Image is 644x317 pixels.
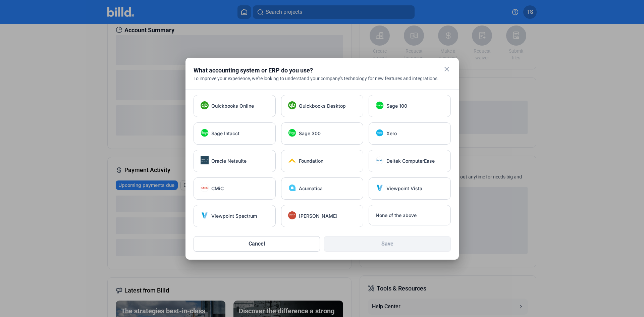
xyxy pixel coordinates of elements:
[324,236,451,252] button: Save
[443,65,451,73] mat-icon: close
[299,185,323,192] span: Acumatica
[194,66,434,75] div: What accounting system or ERP do you use?
[299,158,323,164] span: Foundation
[386,130,397,137] span: Xero
[386,158,435,164] span: Deltek ComputerEase
[211,185,224,192] span: CMiC
[211,130,239,137] span: Sage Intacct
[211,213,257,219] span: Viewpoint Spectrum
[211,158,247,164] span: Oracle Netsuite
[194,75,451,82] div: To improve your experience, we're looking to understand your company's technology for new feature...
[299,213,337,219] span: [PERSON_NAME]
[211,103,254,109] span: Quickbooks Online
[376,212,417,219] span: None of the above
[299,103,346,109] span: Quickbooks Desktop
[386,185,422,192] span: Viewpoint Vista
[194,236,320,252] button: Cancel
[299,130,321,137] span: Sage 300
[386,103,407,109] span: Sage 100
